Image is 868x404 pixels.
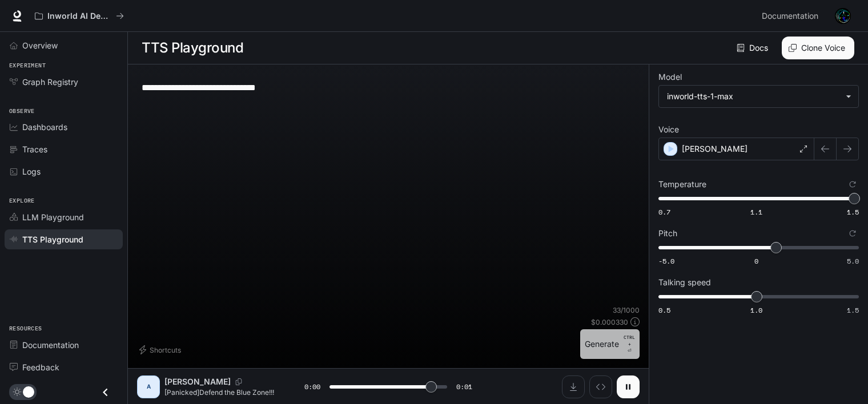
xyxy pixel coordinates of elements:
[22,361,59,373] span: Feedback
[750,305,762,315] span: 1.0
[754,256,758,266] span: 0
[659,86,858,107] div: inworld-tts-1-max
[164,376,231,387] p: [PERSON_NAME]
[782,37,854,59] button: Clone Voice
[23,385,34,398] span: Dark mode toggle
[231,378,247,385] button: Copy Voice ID
[456,381,472,393] span: 0:01
[22,76,78,88] span: Graph Registry
[304,381,320,393] span: 0:00
[22,39,58,51] span: Overview
[762,9,818,23] span: Documentation
[5,72,123,92] a: Graph Registry
[624,334,635,354] p: ⏎
[5,229,123,249] a: TTS Playground
[658,256,674,266] span: -5.0
[22,121,67,133] span: Dashboards
[589,375,612,398] button: Inspect
[835,8,851,24] img: User avatar
[734,37,773,59] a: Docs
[682,143,748,155] p: [PERSON_NAME]
[164,387,277,397] p: [Panicked]Defend the Blue Zone!!!
[137,341,186,359] button: Shortcuts
[847,256,859,266] span: 5.0
[93,381,118,404] button: Close drawer
[22,211,84,223] span: LLM Playground
[47,11,111,21] p: Inworld AI Demos
[658,207,670,217] span: 0.7
[613,305,640,315] p: 33 / 1000
[846,227,859,240] button: Reset to default
[5,139,123,159] a: Traces
[22,233,83,245] span: TTS Playground
[562,375,585,398] button: Download audio
[5,207,123,227] a: LLM Playground
[847,207,859,217] span: 1.5
[5,35,123,55] a: Overview
[750,207,762,217] span: 1.1
[5,161,123,181] a: Logs
[22,165,41,177] span: Logs
[847,305,859,315] span: 1.5
[831,5,854,27] button: User avatar
[658,126,679,134] p: Voice
[580,329,640,359] button: GenerateCTRL +⏎
[658,180,706,188] p: Temperature
[658,73,682,81] p: Model
[846,178,859,191] button: Reset to default
[624,334,635,348] p: CTRL +
[658,278,711,286] p: Talking speed
[5,357,123,377] a: Feedback
[139,378,158,396] div: A
[5,117,123,137] a: Dashboards
[5,335,123,355] a: Documentation
[142,37,243,59] h1: TTS Playground
[757,5,827,27] a: Documentation
[30,5,129,27] button: All workspaces
[591,317,628,327] p: $ 0.000330
[667,91,840,102] div: inworld-tts-1-max
[22,339,79,351] span: Documentation
[658,229,677,237] p: Pitch
[22,143,47,155] span: Traces
[658,305,670,315] span: 0.5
